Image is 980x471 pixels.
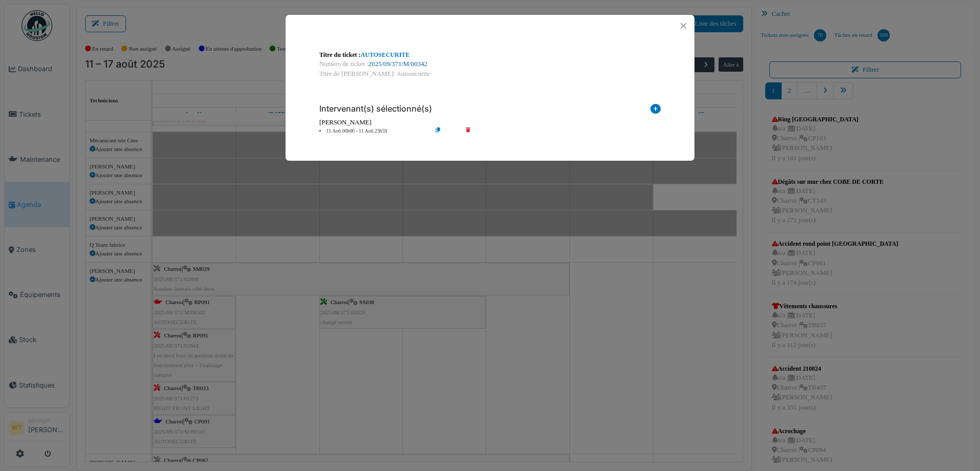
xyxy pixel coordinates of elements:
i: Ajouter [650,104,661,118]
a: 2025/09/371/M/00342 [369,60,427,68]
li: 11 Aoû 00h00 - 11 Aoû 23h59 [314,127,432,135]
div: Titre de [PERSON_NAME]: Autosecurite [319,69,661,79]
button: Close [677,19,690,33]
div: Numéro de ticket : [319,59,661,69]
div: Titre du ticket : [319,50,661,59]
h6: Intervenant(s) sélectionné(s) [319,104,432,114]
a: AUTOSECURITE [361,51,410,58]
div: [PERSON_NAME] [319,118,661,127]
